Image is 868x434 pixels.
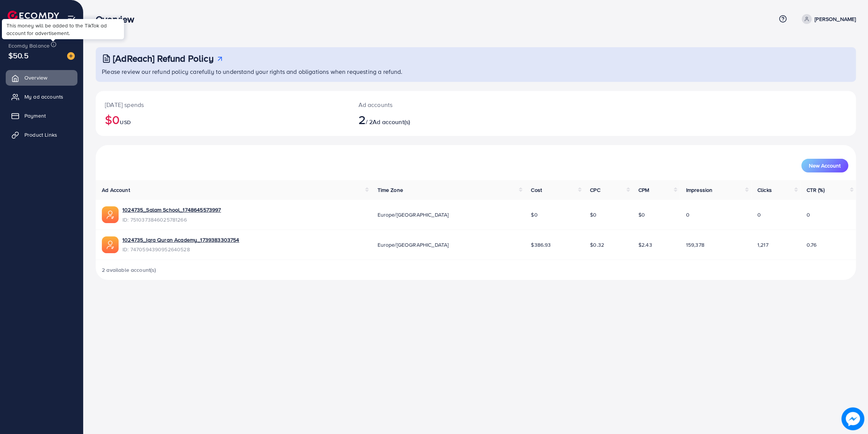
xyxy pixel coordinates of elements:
span: Time Zone [377,186,403,194]
span: USD [120,118,130,126]
a: 1024735_Salam School_1748645573997 [122,206,221,214]
h3: [AdReach] Refund Policy [113,53,214,64]
span: 0 [686,211,689,219]
a: 1024735_Iqra Quran Academy_1739383303754 [122,236,239,244]
span: Overview [24,74,47,81]
span: 2 [358,111,365,128]
span: $386.93 [531,241,551,249]
span: 1,217 [757,241,768,249]
p: Please review our refund policy carefully to understand your rights and obligations when requesti... [102,67,851,76]
span: CPM [638,186,649,194]
h2: / 2 [358,112,530,127]
a: Overview [6,70,77,85]
span: Impression [686,186,712,194]
img: image [67,52,75,60]
span: 2 available account(s) [102,266,156,274]
span: ID: 7470594390952640528 [122,246,239,253]
span: Cost [531,186,542,194]
span: $0.32 [590,241,604,249]
a: My ad accounts [6,89,77,104]
img: menu [67,14,76,23]
span: 0 [757,211,760,219]
span: Europe/[GEOGRAPHIC_DATA] [377,241,448,249]
span: CTR (%) [806,186,824,194]
span: Product Links [24,131,57,139]
span: Ecomdy Balance [8,42,50,49]
span: $0 [638,211,645,219]
h2: $0 [105,112,340,127]
img: logo [8,11,59,22]
h3: Overview [96,14,140,25]
span: $0 [531,211,537,219]
span: Ad Account [102,186,130,194]
span: 159,378 [686,241,704,249]
span: Ad account(s) [373,118,410,126]
span: Clicks [757,186,772,194]
img: ic-ads-acc.e4c84228.svg [102,206,119,223]
span: New Account [809,163,841,168]
a: [PERSON_NAME] [799,14,856,24]
span: $50.5 [8,50,29,61]
a: Product Links [6,127,77,142]
span: Payment [24,112,46,120]
img: ic-ads-acc.e4c84228.svg [102,236,119,253]
span: $0 [590,211,596,219]
a: Payment [6,108,77,123]
button: New Account [801,159,848,172]
span: ID: 7510373846025781266 [122,216,221,223]
p: [PERSON_NAME] [815,14,856,24]
p: Ad accounts [358,100,530,109]
div: This money will be added to the TikTok ad account for advertisement. [2,19,124,39]
p: [DATE] spends [105,100,340,109]
span: My ad accounts [24,93,63,101]
span: $2.43 [638,241,652,249]
span: CPC [590,186,600,194]
span: 0 [806,211,810,219]
img: image [841,407,864,430]
span: 0.76 [806,241,817,249]
span: Europe/[GEOGRAPHIC_DATA] [377,211,448,219]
